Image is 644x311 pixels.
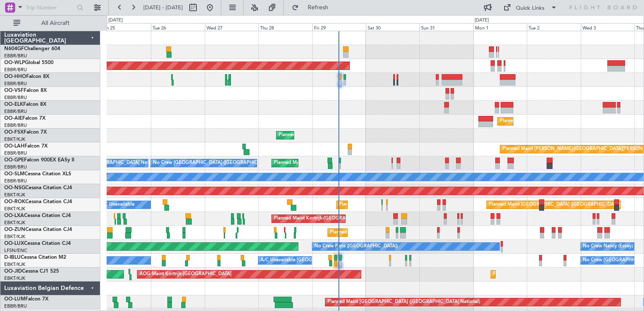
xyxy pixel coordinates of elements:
[4,213,71,218] a: OO-LXACessna Citation CJ4
[4,269,22,274] span: OO-JID
[4,74,49,79] a: OO-HHOFalcon 8X
[499,1,561,14] button: Quick Links
[288,1,338,14] button: Refresh
[153,157,294,169] div: No Crew [GEOGRAPHIC_DATA] ([GEOGRAPHIC_DATA] National)
[493,268,591,281] div: Planned Maint Kortrijk-[GEOGRAPHIC_DATA]
[205,23,258,31] div: Wed 27
[419,23,473,31] div: Sun 31
[4,164,27,170] a: EBBR/BRU
[475,17,489,24] div: [DATE]
[4,255,21,260] span: D-IBLU
[4,227,72,232] a: OO-ZUNCessna Citation CJ4
[99,198,134,211] div: A/C Unavailable
[143,4,183,11] span: [DATE] - [DATE]
[4,172,24,177] span: OO-SLM
[4,94,27,101] a: EBBR/BRU
[4,178,27,184] a: EBBR/BRU
[4,130,24,135] span: OO-FSX
[4,144,24,149] span: OO-LAH
[4,46,24,51] span: N604GF
[581,23,634,31] div: Wed 3
[527,23,580,31] div: Tue 2
[4,297,48,302] a: OO-LUMFalcon 7X
[327,296,480,308] div: Planned Maint [GEOGRAPHIC_DATA] ([GEOGRAPHIC_DATA] National)
[151,23,204,31] div: Tue 26
[4,158,74,163] a: OO-GPEFalcon 900EX EASy II
[4,233,25,240] a: EBKT/KJK
[4,102,46,107] a: OO-ELKFalcon 8X
[4,158,24,163] span: OO-GPE
[279,129,377,142] div: Planned Maint Kortrijk-[GEOGRAPHIC_DATA]
[4,297,25,302] span: OO-LUM
[4,303,27,309] a: EBBR/BRU
[4,269,59,274] a: OO-JIDCessna CJ1 525
[4,199,25,204] span: OO-ROK
[330,226,428,239] div: Planned Maint Kortrijk-[GEOGRAPHIC_DATA]
[4,60,25,65] span: OO-WLP
[4,46,60,51] a: N604GFChallenger 604
[4,80,27,87] a: EBBR/BRU
[4,172,71,177] a: OO-SLMCessna Citation XLS
[489,198,622,211] div: Planned Maint [GEOGRAPHIC_DATA] ([GEOGRAPHIC_DATA])
[314,240,398,253] div: No Crew Paris ([GEOGRAPHIC_DATA])
[108,17,123,24] div: [DATE]
[274,157,427,169] div: Planned Maint [GEOGRAPHIC_DATA] ([GEOGRAPHIC_DATA] National)
[4,88,24,93] span: OO-VSF
[583,240,633,253] div: No Crew Nancy (Essey)
[4,67,27,73] a: EBBR/BRU
[4,261,25,268] a: EBKT/KJK
[339,198,437,211] div: Planned Maint Kortrijk-[GEOGRAPHIC_DATA]
[4,53,27,59] a: EBBR/BRU
[4,88,47,93] a: OO-VSFFalcon 8X
[22,20,89,26] span: All Aircraft
[4,247,27,254] a: LFSN/ENC
[312,23,366,31] div: Fri 29
[4,185,72,190] a: OO-NSGCessna Citation CJ4
[4,241,71,246] a: OO-LUXCessna Citation CJ4
[4,116,46,121] a: OO-AIEFalcon 7X
[4,60,54,65] a: OO-WLPGlobal 5500
[4,206,25,212] a: EBKT/KJK
[500,115,633,128] div: Planned Maint [GEOGRAPHIC_DATA] ([GEOGRAPHIC_DATA])
[4,74,26,79] span: OO-HHO
[4,275,25,282] a: EBKT/KJK
[4,199,72,204] a: OO-ROKCessna Citation CJ4
[4,136,25,142] a: EBKT/KJK
[4,255,66,260] a: D-IBLUCessna Citation M2
[97,23,151,31] div: Mon 25
[4,241,24,246] span: OO-LUX
[4,185,25,190] span: OO-NSG
[26,1,74,14] input: Trip Number
[4,227,25,232] span: OO-ZUN
[258,23,312,31] div: Thu 28
[4,144,48,149] a: OO-LAHFalcon 7X
[4,220,25,226] a: EBKT/KJK
[516,4,545,13] div: Quick Links
[4,122,27,129] a: EBBR/BRU
[4,108,27,115] a: EBBR/BRU
[366,23,419,31] div: Sat 30
[301,5,336,11] span: Refresh
[9,16,91,30] button: All Aircraft
[260,254,395,267] div: A/C Unavailable [GEOGRAPHIC_DATA]-[GEOGRAPHIC_DATA]
[4,130,47,135] a: OO-FSXFalcon 7X
[4,213,24,218] span: OO-LXA
[4,192,25,198] a: EBKT/KJK
[4,102,23,107] span: OO-ELK
[274,212,372,225] div: Planned Maint Kortrijk-[GEOGRAPHIC_DATA]
[140,268,231,281] div: AOG Maint Kortrijk-[GEOGRAPHIC_DATA]
[4,150,27,156] a: EBBR/BRU
[4,116,22,121] span: OO-AIE
[473,23,527,31] div: Mon 1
